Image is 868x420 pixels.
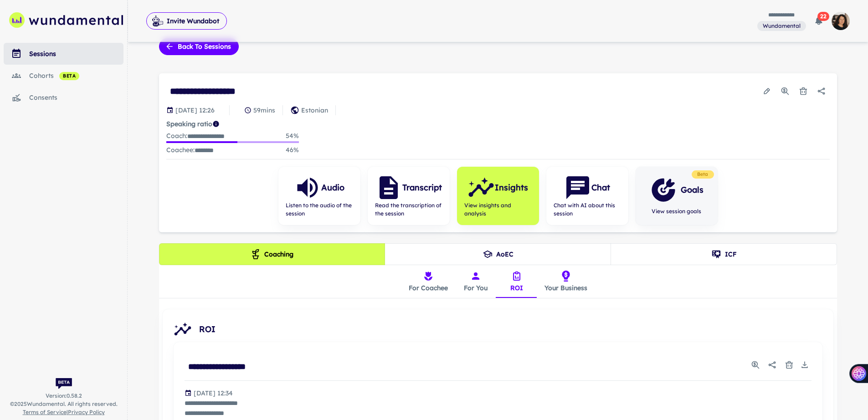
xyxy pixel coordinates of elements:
div: sessions [29,49,123,59]
button: ChatChat with AI about this session [546,167,628,225]
p: 59 mins [253,105,275,115]
p: Generated at [194,388,233,398]
img: photoURL [832,12,850,30]
p: 46 % [286,145,299,155]
a: sessions [4,43,123,65]
span: 22 [817,12,829,21]
span: | [23,408,105,416]
button: Your Business [537,265,595,298]
strong: Speaking ratio [166,120,212,128]
p: Session date [175,105,215,115]
svg: Coach/coachee ideal ratio of speaking is roughly 20:80. Mentor/mentee ideal ratio of speaking is ... [212,120,220,128]
h6: Audio [321,181,344,194]
button: For You [455,265,496,298]
p: Coach : [166,131,225,141]
button: Invite Wundabot [146,12,227,30]
h6: Goals [681,184,704,196]
span: © 2025 Wundamental. All rights reserved. [10,400,118,408]
a: consents [4,87,123,108]
span: Wundamental [759,22,804,30]
span: Listen to the audio of the session [286,201,353,218]
a: Privacy Policy [68,409,105,415]
button: Share report [764,357,781,373]
span: beta [59,72,79,80]
button: TranscriptRead the transcription of the session [368,167,450,225]
a: Terms of Service [23,409,67,415]
span: ROI [199,323,826,336]
span: You are a member of this workspace. Contact your workspace owner for assistance. [757,20,806,31]
button: Back to sessions [159,38,239,55]
h6: Chat [591,181,610,194]
button: ROI [496,265,537,298]
button: GoalsView session goals [636,167,718,225]
button: AoEC [385,243,611,265]
div: theme selection [159,243,837,265]
span: Beta [693,171,712,178]
span: View session goals [650,207,704,215]
button: Delete session [795,83,812,99]
p: 54 % [286,131,299,141]
button: Delete [782,358,796,372]
button: ICF [611,243,837,265]
button: Download [798,358,812,372]
span: Invite Wundabot to record a meeting [146,12,227,30]
div: cohorts [29,71,123,81]
div: consents [29,92,123,102]
button: Edit session [759,83,775,99]
button: Usage Statistics [777,83,793,99]
button: AudioListen to the audio of the session [278,167,360,225]
span: Version: 0.58.2 [46,392,82,400]
span: View insights and analysis [464,201,532,218]
button: InsightsView insights and analysis [457,167,539,225]
p: Coachee : [166,145,214,155]
button: For Coachee [401,265,455,298]
span: Chat with AI about this session [554,201,621,218]
h6: Transcript [402,181,442,194]
button: Coaching [159,243,385,265]
a: cohorts beta [4,65,123,87]
button: Share session [813,83,830,99]
div: insights tabs [401,265,595,298]
h6: Insights [495,181,528,194]
button: Usage Statistics [749,358,762,372]
button: 22 [810,12,828,30]
p: Estonian [301,105,328,115]
span: Read the transcription of the session [375,201,442,218]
